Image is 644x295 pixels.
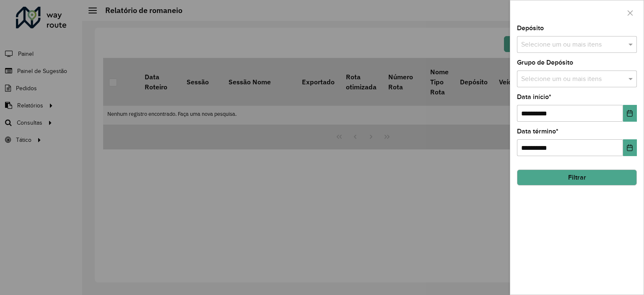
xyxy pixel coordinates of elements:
button: Filtrar [517,170,637,185]
button: Choose Date [623,105,637,122]
label: Depósito [517,23,544,33]
label: Data início [517,92,551,102]
label: Data término [517,126,558,136]
button: Choose Date [623,139,637,156]
label: Grupo de Depósito [517,57,573,68]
